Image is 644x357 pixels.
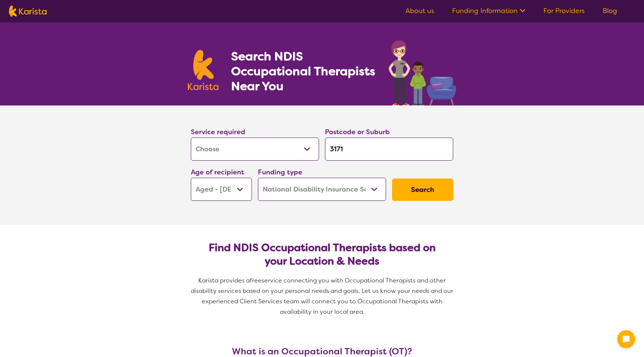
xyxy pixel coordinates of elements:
a: For Providers [543,6,585,15]
button: Search [392,178,453,201]
a: Blog [603,6,617,15]
h3: What is an Occupational Therapist (OT)? [188,346,456,357]
h1: Search NDIS Occupational Therapists Near You [231,49,376,94]
label: Postcode or Suburb [325,127,390,136]
label: Service required [191,127,245,136]
img: Karista logo [188,50,218,90]
input: Type [325,138,453,161]
label: Funding type [258,168,302,177]
img: occupational-therapy [389,40,456,105]
h2: Find NDIS Occupational Therapists based on your Location & Needs [197,241,447,268]
span: service connecting you with Occupational Therapists and other disability services based on your p... [191,277,455,316]
span: free [250,277,262,284]
img: Karista logo [9,6,47,17]
span: Karista provides a [198,277,250,284]
a: About us [405,6,434,15]
a: Funding Information [452,6,525,15]
label: Age of recipient [191,168,244,177]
